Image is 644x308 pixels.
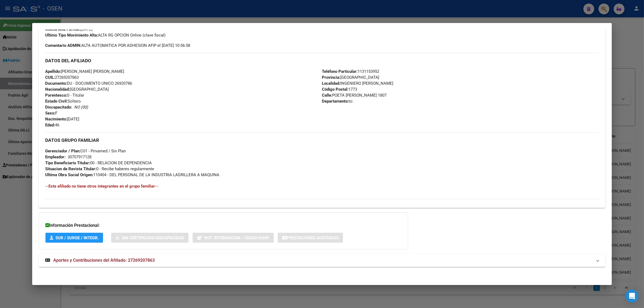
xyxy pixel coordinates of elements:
span: [GEOGRAPHIC_DATA] [322,75,379,80]
span: 00 - RELACION DE DEPENDENCIA [45,160,152,165]
span: C01 - Privamed / Sin Plan [45,149,126,153]
span: DU - DOCUMENTO UNICO 26920786 [45,81,132,86]
span: 110404 - DEL PERSONAL DE LA INDUSTRIA LADRILLERA A MAQUINA [45,172,219,177]
strong: Ultima Obra Social Origen: [45,172,93,177]
strong: Documento: [45,81,67,86]
strong: Teléfono Particular: [322,69,358,74]
span: [DATE] [45,117,79,122]
span: ALTA AUTOMATICA POR ADHESION AFIP el [DATE] 10:56:58 [45,42,190,48]
div: 30707917128 [68,154,91,160]
strong: Localidad: [322,81,340,86]
strong: Comentario ADMIN: [45,43,81,48]
strong: Estado Civil: [45,99,68,104]
h3: DATOS GRUPO FAMILIAR [45,137,599,143]
h4: --Este afiliado no tiene otros integrantes en el grupo familiar-- [45,183,599,189]
div: Open Intercom Messenger [626,290,639,303]
strong: Edad: [45,123,55,127]
span: [DATE] [45,27,93,32]
strong: Provincia: [322,75,340,80]
h3: DATOS DEL AFILIADO [45,58,599,64]
strong: Nacionalidad: [45,87,70,92]
mat-expansion-panel-header: Aportes y Contribuciones del Afiliado: 27269207863 [39,254,605,267]
span: 1773 [322,87,357,92]
span: 1131153952 [322,69,379,74]
span: 0 - Titular [45,93,84,98]
strong: Código Postal: [322,87,348,92]
button: Sin Certificado Discapacidad [111,233,189,243]
button: Prestaciones Auditadas [278,233,343,243]
strong: Departamento: [322,99,349,104]
h3: Información Prestacional: [45,222,401,229]
span: SUR / SURGE / INTEGR. [55,235,99,240]
strong: Gerenciador / Plan: [45,149,80,153]
strong: CUIL: [45,75,55,80]
strong: Nacimiento: [45,117,67,122]
span: 46 [45,123,59,127]
span: Prestaciones Auditadas [287,235,339,240]
button: Not. Internacion / Censo Hosp. [193,233,274,243]
strong: Parentesco: [45,93,67,98]
strong: Última Alta Formal: [45,27,80,32]
strong: Discapacitado: [45,105,72,110]
span: Sin Certificado Discapacidad [122,235,184,240]
span: Aportes y Contribuciones del Afiliado: 27269207863 [53,258,155,263]
span: [PERSON_NAME] [PERSON_NAME] [45,69,124,74]
span: F [45,111,57,116]
strong: Apellido: [45,69,61,74]
button: SUR / SURGE / INTEGR. [45,233,103,243]
i: NO (00) [74,105,88,110]
span: to: [322,99,354,104]
strong: Sexo: [45,111,55,116]
strong: Situacion de Revista Titular: [45,166,96,171]
strong: Ultimo Tipo Movimiento Alta: [45,33,98,38]
span: 0 - Recibe haberes regularmente [45,166,154,171]
strong: Empleador: [45,155,65,159]
span: ALTA RG OPCION Online (clave fiscal) [45,33,166,38]
span: Soltero [45,99,81,104]
span: Not. Internacion / Censo Hosp. [204,235,269,240]
span: INGENIERO [PERSON_NAME] [322,81,393,86]
strong: Calle: [322,93,332,98]
span: 27269207863 [45,75,79,80]
span: POETA [PERSON_NAME] 1807 [322,93,387,98]
strong: Tipo Beneficiario Titular: [45,160,90,165]
span: [GEOGRAPHIC_DATA] [45,87,109,92]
